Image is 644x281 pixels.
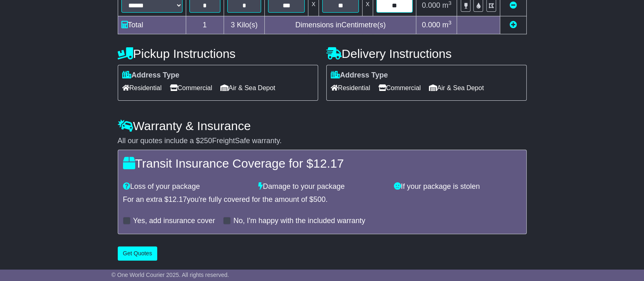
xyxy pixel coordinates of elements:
span: 12.17 [169,195,187,204]
span: m [442,1,452,9]
a: Remove this item [510,1,517,9]
span: 0.000 [422,1,440,9]
div: Damage to your package [254,182,390,191]
h4: Warranty & Insurance [118,119,527,133]
div: Loss of your package [119,182,255,191]
span: 250 [200,137,212,145]
span: Air & Sea Depot [429,82,484,94]
span: m [442,21,452,29]
td: Dimensions in Centimetre(s) [265,16,416,34]
span: Residential [122,82,162,94]
label: Address Type [122,71,180,80]
div: All our quotes include a $ FreightSafe warranty. [118,137,527,146]
td: Kilo(s) [224,16,265,34]
span: 0.000 [422,21,440,29]
span: Commercial [378,82,421,94]
span: Commercial [170,82,212,94]
a: Add new item [510,21,517,29]
sup: 3 [448,20,452,26]
button: Get Quotes [118,246,158,261]
span: 500 [313,195,325,204]
td: 1 [186,16,224,34]
label: No, I'm happy with the included warranty [233,217,365,226]
div: For an extra $ you're fully covered for the amount of $ . [123,195,521,204]
td: Total [118,16,186,34]
span: Residential [331,82,370,94]
span: © One World Courier 2025. All rights reserved. [112,272,229,278]
div: If your package is stolen [390,182,525,191]
h4: Transit Insurance Coverage for $ [123,157,521,170]
span: 3 [231,21,235,29]
span: Air & Sea Depot [220,82,275,94]
label: Address Type [331,71,388,80]
label: Yes, add insurance cover [133,217,215,226]
span: 12.17 [313,157,344,170]
h4: Delivery Instructions [326,47,527,60]
h4: Pickup Instructions [118,47,318,60]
